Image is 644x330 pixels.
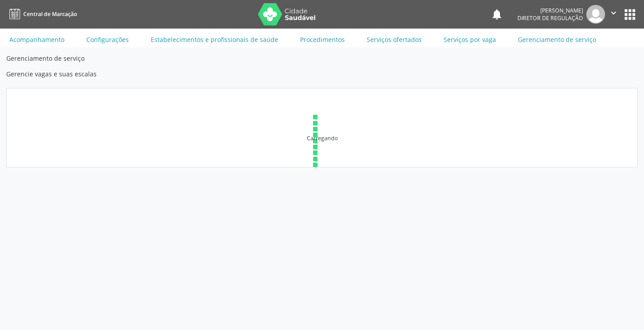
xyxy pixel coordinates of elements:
[609,8,619,18] i: 
[491,8,503,21] button: notifications
[437,32,502,47] a: Serviços por vaga
[622,7,638,22] button: apps
[6,69,638,79] p: Gerencie vagas e suas escalas
[512,32,602,47] a: Gerenciamento de serviço
[517,7,583,14] div: [PERSON_NAME]
[605,5,622,24] button: 
[360,32,428,47] a: Serviços ofertados
[23,10,77,18] span: Central de Marcação
[144,32,284,47] a: Estabelecimentos e profissionais de saúde
[586,5,605,24] img: img
[6,54,638,63] p: Gerenciamento de serviço
[3,32,71,47] a: Acompanhamento
[80,32,135,47] a: Configurações
[294,32,351,47] a: Procedimentos
[6,7,77,21] a: Central de Marcação
[307,134,338,142] div: Carregando
[517,14,583,22] span: Diretor de regulação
